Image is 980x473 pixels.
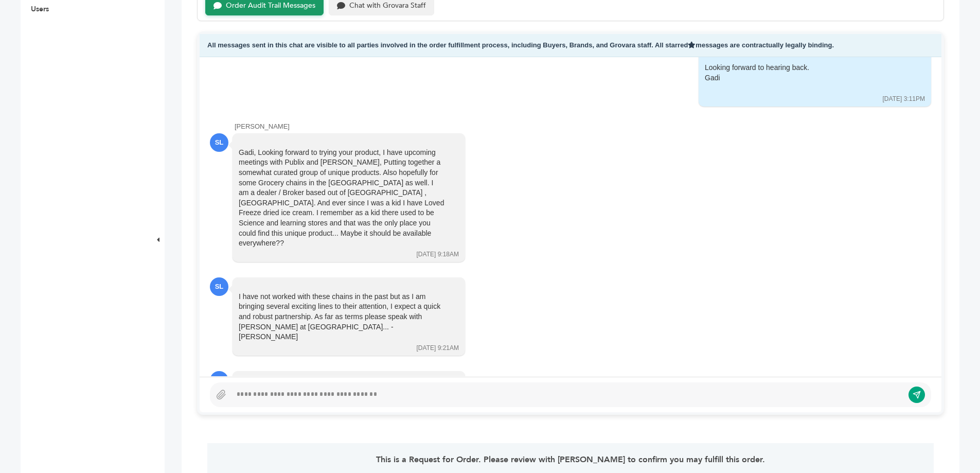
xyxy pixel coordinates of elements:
[705,73,911,83] div: Gadi
[417,250,459,259] div: [DATE] 9:18AM
[200,34,941,57] div: All messages sent in this chat are visible to all parties involved in the order fulfillment proce...
[239,148,444,249] div: Gadi, Looking forward to trying your product, I have upcoming meetings with Publix and [PERSON_NA...
[239,292,444,342] div: I have not worked with these chains in the past but as I am bringing several exciting lines to th...
[226,2,315,10] div: Order Audit Trail Messages
[417,344,459,353] div: [DATE] 9:21AM
[883,95,925,103] div: [DATE] 3:11PM
[235,122,931,131] div: [PERSON_NAME]
[349,2,426,10] div: Chat with Grovara Staff
[210,133,228,152] div: SL
[210,371,228,390] div: SL
[31,4,49,14] a: Users
[210,277,228,296] div: SL
[236,453,904,466] p: This is a Request for Order. Please review with [PERSON_NAME] to confirm you may fulfill this order.
[705,63,911,73] div: Looking forward to hearing back.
